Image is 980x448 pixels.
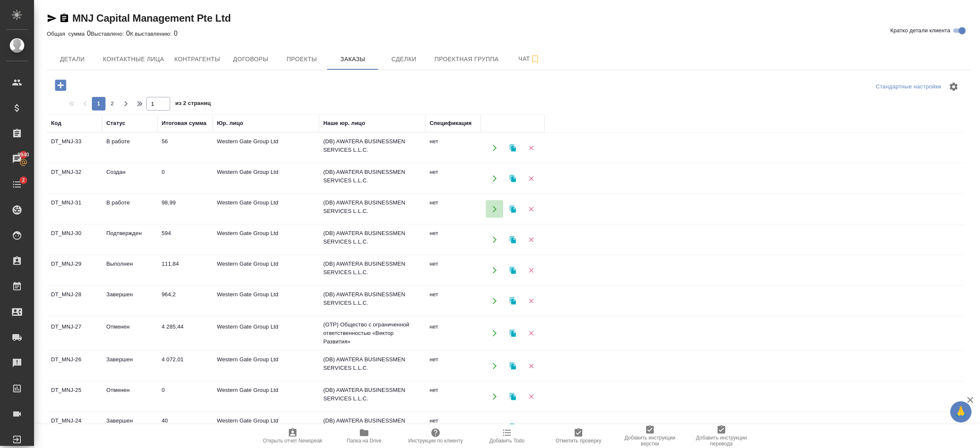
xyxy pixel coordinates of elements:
td: В работе [102,133,157,163]
button: Клонировать [504,325,521,342]
span: Договоры [230,54,271,65]
button: Открыть [486,200,503,218]
button: Скопировать ссылку для ЯМессенджера [47,13,57,23]
span: Отметить проверку [556,438,601,444]
td: 0 [157,382,213,411]
td: Western Gate Group Ltd [213,412,319,442]
button: Папка на Drive [328,424,400,448]
span: Заказы [332,54,373,65]
td: Western Gate Group Ltd [213,225,319,255]
td: 40 [157,412,213,442]
td: (DB) AWATERA BUSINESSMEN SERVICES L.L.C. [319,412,425,442]
button: Добавить инструкции перевода [686,424,757,448]
span: Открыть отчет Newspeak [263,438,322,444]
button: Инструкции по клиенту [400,424,471,448]
span: Чат [509,54,550,64]
td: нет [425,382,481,411]
td: Завершен [102,412,157,442]
td: 0 [157,164,213,193]
button: Открыть [486,388,503,405]
div: Код [51,119,61,128]
td: (DB) AWATERA BUSINESSMEN SERVICES L.L.C. [319,351,425,381]
span: 9940 [12,150,34,159]
td: DT_MNJ-33 [47,133,102,163]
button: Добавить проект [49,77,72,94]
td: DT_MNJ-27 [47,318,102,348]
button: 🙏 [950,401,971,422]
td: 56 [157,133,213,163]
span: Инструкции по клиенту [408,438,463,444]
span: 2 [105,99,119,108]
span: Проекты [281,54,322,65]
span: Настроить таблицу [943,77,964,97]
td: (DB) AWATERA BUSINESSMEN SERVICES L.L.C. [319,133,425,163]
button: Открыть [486,357,503,374]
span: Добавить инструкции верстки [619,435,681,447]
td: Выполнен [102,255,157,285]
td: DT_MNJ-32 [47,164,102,193]
td: нет [425,133,481,163]
td: DT_MNJ-30 [47,225,102,255]
td: DT_MNJ-28 [47,286,102,316]
button: Клонировать [504,292,521,309]
a: 2 [2,174,32,195]
button: Клонировать [504,170,521,187]
button: Открыть [486,139,503,156]
td: Подтвержден [102,225,157,255]
td: Создан [102,164,157,193]
td: (DB) AWATERA BUSINESSMEN SERVICES L.L.C. [319,164,425,193]
td: DT_MNJ-31 [47,194,102,224]
td: 594 [157,225,213,255]
td: 4 285,44 [157,318,213,348]
div: Юр. лицо [217,119,243,128]
td: Отменен [102,382,157,411]
span: из 2 страниц [175,98,211,111]
button: Клонировать [504,231,521,248]
button: Клонировать [504,200,521,218]
button: Открыть [486,170,503,187]
div: Итоговая сумма [162,119,206,128]
td: (DB) AWATERA BUSINESSMEN SERVICES L.L.C. [319,286,425,316]
button: Удалить [522,325,540,342]
button: Добавить инструкции верстки [614,424,686,448]
span: Детали [52,54,93,65]
td: Завершен [102,286,157,316]
td: Отменен [102,318,157,348]
span: 🙏 [954,403,968,421]
button: Клонировать [504,261,521,279]
div: Статус [106,119,125,128]
button: Удалить [522,200,540,218]
button: Удалить [522,139,540,156]
div: split button [874,80,943,94]
td: Western Gate Group Ltd [213,255,319,285]
td: нет [425,225,481,255]
td: 98,99 [157,194,213,224]
span: Проектная группа [434,54,499,65]
td: нет [425,286,481,316]
td: нет [425,351,481,381]
button: Удалить [522,231,540,248]
button: Клонировать [504,418,521,436]
td: (DB) AWATERA BUSINESSMEN SERVICES L.L.C. [319,225,425,255]
button: Открыть [486,418,503,436]
button: 2 [105,97,119,111]
span: 2 [17,176,30,184]
button: Удалить [522,418,540,436]
td: DT_MNJ-24 [47,412,102,442]
button: Скопировать ссылку [59,13,69,23]
button: Открыть [486,231,503,248]
button: Удалить [522,388,540,405]
div: Спецификация [430,119,472,128]
td: Завершен [102,351,157,381]
td: Western Gate Group Ltd [213,286,319,316]
div: Наше юр. лицо [323,119,365,128]
td: нет [425,255,481,285]
button: Удалить [522,170,540,187]
a: 9940 [2,148,32,170]
p: Выставлено: [91,31,126,37]
td: DT_MNJ-26 [47,351,102,381]
span: Папка на Drive [347,438,382,444]
td: нет [425,318,481,348]
span: Кратко детали клиента [890,26,950,35]
button: Клонировать [504,388,521,405]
